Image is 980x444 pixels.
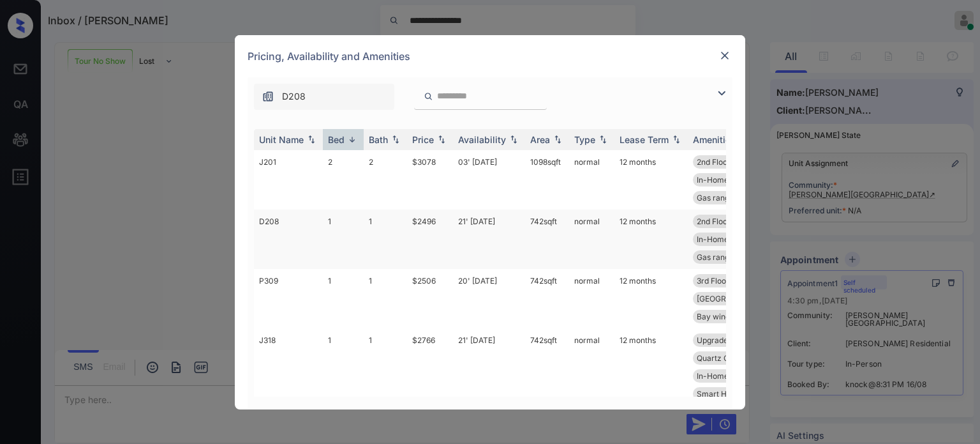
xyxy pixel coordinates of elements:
td: normal [569,210,614,269]
td: $3078 [407,150,453,210]
td: 1 [364,269,407,328]
img: sorting [389,135,402,144]
td: 12 months [614,269,688,328]
td: P309 [254,269,323,328]
div: Lease Term [620,134,669,145]
img: icon-zuma [424,91,433,102]
td: 742 sqft [525,210,569,269]
div: Type [574,134,595,145]
span: Bay windows [697,312,745,321]
div: Bed [328,134,345,145]
div: Availability [458,134,506,145]
td: 1 [364,328,407,441]
td: 12 months [614,150,688,210]
td: D208 [254,210,323,269]
td: 1 [323,210,364,269]
div: Pricing, Availability and Amenities [235,35,745,77]
span: Smart Home Lock [697,389,762,399]
td: $2496 [407,210,453,269]
img: sorting [305,135,318,144]
td: 742 sqft [525,328,569,441]
span: In-Home Washer ... [697,175,766,185]
td: $2766 [407,328,453,441]
span: 3rd Floor [697,276,729,286]
img: icon-zuma [714,86,729,101]
td: 12 months [614,328,688,441]
img: sorting [597,135,609,144]
td: $2506 [407,269,453,328]
td: J201 [254,150,323,210]
span: Gas range [697,193,734,203]
td: 742 sqft [525,269,569,328]
td: normal [569,269,614,328]
td: 1 [364,210,407,269]
td: 03' [DATE] [453,150,525,210]
img: sorting [435,135,448,144]
span: Upgrades: 1x1 [697,335,747,345]
img: sorting [551,135,564,144]
img: close [718,49,731,62]
td: J318 [254,328,323,441]
img: icon-zuma [262,90,274,103]
img: sorting [670,135,683,144]
span: 2nd Floor [697,217,731,226]
td: 21' [DATE] [453,328,525,441]
div: Price [412,134,434,145]
span: [GEOGRAPHIC_DATA]... [697,294,781,303]
span: 2nd Floor [697,157,731,167]
div: Amenities [693,134,736,145]
img: sorting [507,135,520,144]
span: Gas range [697,252,734,262]
div: Unit Name [259,134,304,145]
td: normal [569,328,614,441]
td: normal [569,150,614,210]
td: 20' [DATE] [453,269,525,328]
td: 2 [364,150,407,210]
td: 2 [323,150,364,210]
div: Bath [369,134,388,145]
span: In-Home Washer ... [697,234,766,244]
span: Quartz Countert... [697,353,761,363]
img: sorting [346,135,359,144]
td: 1 [323,328,364,441]
span: D208 [282,89,306,103]
td: 1098 sqft [525,150,569,210]
span: In-Home Washer ... [697,371,766,381]
td: 1 [323,269,364,328]
td: 21' [DATE] [453,210,525,269]
td: 12 months [614,210,688,269]
div: Area [530,134,550,145]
